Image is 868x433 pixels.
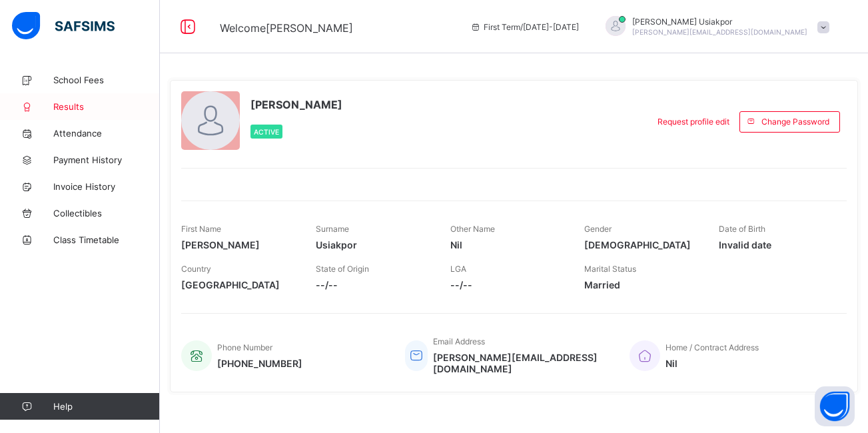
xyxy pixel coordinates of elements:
[719,239,833,250] span: Invalid date
[450,279,565,290] span: --/--
[433,336,485,346] span: Email Address
[53,401,159,412] span: Help
[592,16,836,38] div: JudithUsiakpor
[181,279,296,290] span: [GEOGRAPHIC_DATA]
[584,264,636,274] span: Marital Status
[250,98,342,111] span: [PERSON_NAME]
[53,181,160,192] span: Invoice History
[53,208,160,218] span: Collectibles
[220,21,353,35] span: Welcome [PERSON_NAME]
[316,239,430,250] span: Usiakpor
[584,239,699,250] span: [DEMOGRAPHIC_DATA]
[632,28,807,36] span: [PERSON_NAME][EMAIL_ADDRESS][DOMAIN_NAME]
[316,224,349,234] span: Surname
[450,224,495,234] span: Other Name
[470,22,579,32] span: session/term information
[632,17,807,27] span: [PERSON_NAME] Usiakpor
[217,342,272,352] span: Phone Number
[815,386,855,426] button: Open asap
[450,264,466,274] span: LGA
[316,264,369,274] span: State of Origin
[53,75,160,85] span: School Fees
[761,117,829,127] span: Change Password
[254,128,279,136] span: Active
[181,239,296,250] span: [PERSON_NAME]
[450,239,565,250] span: Nil
[719,224,765,234] span: Date of Birth
[665,358,759,369] span: Nil
[181,264,211,274] span: Country
[217,358,302,369] span: [PHONE_NUMBER]
[657,117,729,127] span: Request profile edit
[12,12,115,40] img: safsims
[181,224,221,234] span: First Name
[53,101,160,112] span: Results
[665,342,759,352] span: Home / Contract Address
[53,128,160,139] span: Attendance
[53,155,160,165] span: Payment History
[53,234,160,245] span: Class Timetable
[316,279,430,290] span: --/--
[433,352,610,374] span: [PERSON_NAME][EMAIL_ADDRESS][DOMAIN_NAME]
[584,279,699,290] span: Married
[584,224,612,234] span: Gender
